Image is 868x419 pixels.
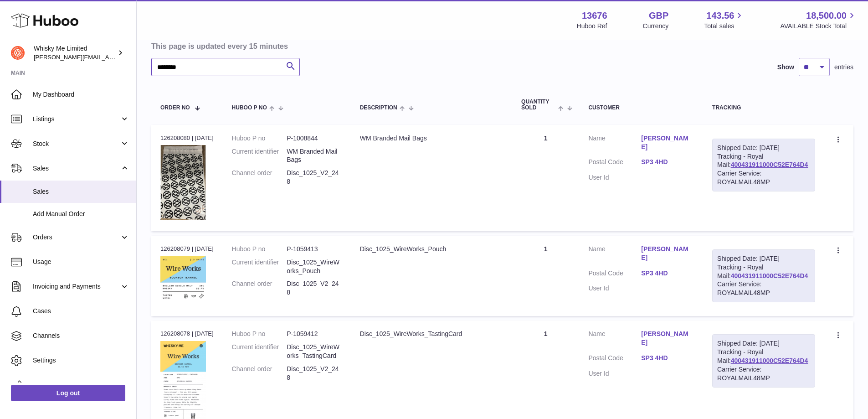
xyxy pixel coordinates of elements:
div: Tracking - Royal Mail: [712,334,815,387]
span: Channels [33,331,129,340]
dt: Current identifier [232,147,287,165]
span: Returns [33,381,129,389]
dd: Disc_1025_WireWorks_Pouch [287,258,342,275]
dt: Huboo P no [232,330,287,338]
dt: Name [588,330,641,349]
div: Tracking [712,105,815,111]
span: Add Manual Order [33,210,129,218]
label: Show [777,63,794,72]
img: frances@whiskyshop.com [11,46,25,60]
div: Tracking - Royal Mail: [712,139,815,191]
dd: Disc_1025_V2_248 [287,279,342,297]
span: My Dashboard [33,90,129,99]
dd: Disc_1025_WireWorks_TastingCard [287,343,342,360]
div: Whisky Me Limited [34,44,116,62]
span: Sales [33,164,120,173]
strong: GBP [649,10,668,22]
span: Usage [33,258,129,266]
div: Disc_1025_WireWorks_Pouch [360,245,503,253]
div: Disc_1025_WireWorks_TastingCard [360,330,503,338]
dd: WM Branded Mail Bags [287,147,342,165]
img: 1758532642.png [160,256,206,300]
a: 400431911000C52E764D4 [731,272,808,279]
span: Sales [33,187,129,196]
a: [PERSON_NAME] [641,330,694,347]
dd: P-1059412 [287,330,342,338]
dd: P-1008844 [287,134,342,143]
dt: Huboo P no [232,245,287,253]
img: 1725358317.png [160,145,206,220]
div: Shipped Date: [DATE] [717,339,810,348]
dt: Name [588,134,641,154]
a: SP3 4HD [641,158,694,166]
a: 143.56 Total sales [704,10,745,31]
div: Carrier Service: ROYALMAIL48MP [717,365,810,383]
td: 1 [512,236,579,316]
dt: Postal Code [588,354,641,365]
dt: Channel order [232,279,287,297]
a: 400431911000C52E764D4 [731,357,808,364]
div: Tracking - Royal Mail: [712,249,815,302]
dt: Name [588,245,641,264]
span: Description [360,105,397,111]
span: Total sales [704,22,745,31]
dt: Postal Code [588,269,641,280]
div: Huboo Ref [577,22,607,31]
div: Currency [643,22,669,31]
div: Carrier Service: ROYALMAIL48MP [717,169,810,186]
span: Order No [160,105,190,111]
div: 126208078 | [DATE] [160,330,214,338]
div: 126208079 | [DATE] [160,245,214,253]
td: 1 [512,125,579,231]
span: entries [834,63,853,72]
div: Customer [588,105,694,111]
a: 400431911000C52E764D4 [731,161,808,168]
span: AVAILABLE Stock Total [780,22,857,31]
dt: Current identifier [232,343,287,360]
h3: This page is updated every 15 minutes [151,41,851,51]
dd: P-1059413 [287,245,342,253]
div: WM Branded Mail Bags [360,134,503,143]
dd: Disc_1025_V2_248 [287,365,342,382]
a: SP3 4HD [641,269,694,278]
dt: Huboo P no [232,134,287,143]
div: 126208080 | [DATE] [160,134,214,142]
a: 18,500.00 AVAILABLE Stock Total [780,10,857,31]
dt: Current identifier [232,258,287,275]
strong: 13676 [582,10,607,22]
span: Invoicing and Payments [33,282,120,291]
span: [PERSON_NAME][EMAIL_ADDRESS][DOMAIN_NAME] [34,53,183,61]
span: Quantity Sold [521,99,556,111]
div: Carrier Service: ROYALMAIL48MP [717,280,810,297]
dt: User Id [588,284,641,293]
span: 143.56 [706,10,734,22]
dt: User Id [588,173,641,182]
span: Huboo P no [232,105,267,111]
a: [PERSON_NAME] [641,245,694,262]
dt: Channel order [232,169,287,186]
span: 18,500.00 [806,10,847,22]
div: Shipped Date: [DATE] [717,254,810,263]
dd: Disc_1025_V2_248 [287,169,342,186]
a: [PERSON_NAME] [641,134,694,151]
span: Listings [33,115,120,124]
span: Settings [33,356,129,365]
span: Orders [33,233,120,242]
a: SP3 4HD [641,354,694,362]
dt: Channel order [232,365,287,382]
dt: Postal Code [588,158,641,169]
div: Shipped Date: [DATE] [717,144,810,152]
a: Log out [11,385,125,401]
span: Stock [33,140,120,148]
dt: User Id [588,369,641,378]
span: Cases [33,307,129,316]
